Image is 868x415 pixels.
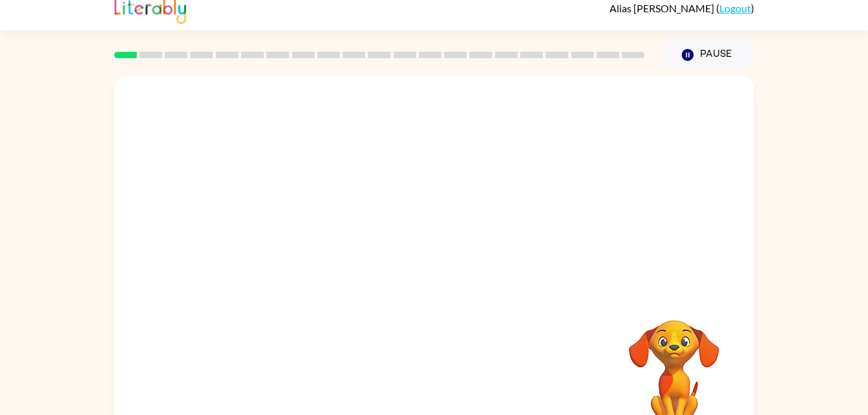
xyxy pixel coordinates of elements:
span: Alias [PERSON_NAME] [609,2,716,14]
a: Logout [719,2,751,14]
div: ( ) [609,2,754,14]
button: Pause [661,40,754,70]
